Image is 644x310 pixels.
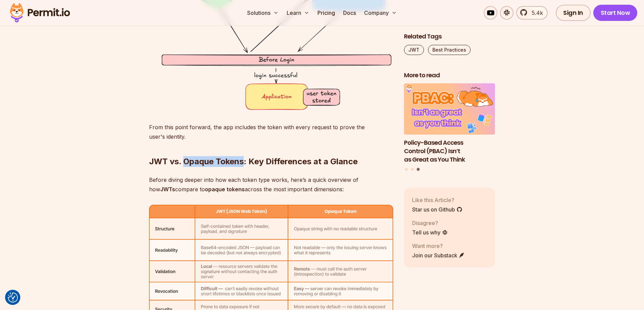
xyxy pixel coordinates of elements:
a: Tell us why [412,228,448,236]
strong: JWTs [160,186,175,193]
button: Consent Preferences [8,292,18,303]
div: Posts [404,84,495,172]
p: From this point forward, the app includes the token with every request to prove the user's identity. [149,122,393,141]
a: 5.4k [516,6,548,20]
strong: JWT vs. Opaque Tokens: Key Differences at a Glance [149,157,358,166]
img: Policy-Based Access Control (PBAC) Isn’t as Great as You Think [404,84,495,135]
a: Docs [340,6,359,20]
button: Company [361,6,400,20]
h3: Policy-Based Access Control (PBAC) Isn’t as Great as You Think [404,139,495,164]
a: Start Now [593,5,638,21]
a: Best Practices [428,45,471,55]
button: Solutions [244,6,281,20]
p: Want more? [412,242,465,250]
a: Policy-Based Access Control (PBAC) Isn’t as Great as You ThinkPolicy-Based Access Control (PBAC) ... [404,84,495,164]
h2: Related Tags [404,32,495,41]
button: Go to slide 2 [411,168,414,171]
a: Join our Substack [412,251,465,259]
button: Go to slide 1 [405,168,408,171]
p: Like this Article? [412,196,462,204]
strong: opaque tokens [205,186,245,193]
a: Sign In [556,5,591,21]
p: Disagree? [412,219,448,227]
a: Pricing [315,6,338,20]
p: Before diving deeper into how each token type works, here’s a quick overview of how compare to ac... [149,175,393,194]
button: Learn [284,6,312,20]
li: 3 of 3 [404,84,495,164]
img: Permit logo [7,1,73,24]
button: Go to slide 3 [417,168,420,171]
a: JWT [404,45,424,55]
h2: More to read [404,71,495,80]
a: Star us on Github [412,205,462,214]
span: 5.4k [528,9,543,17]
img: Revisit consent button [8,292,18,303]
